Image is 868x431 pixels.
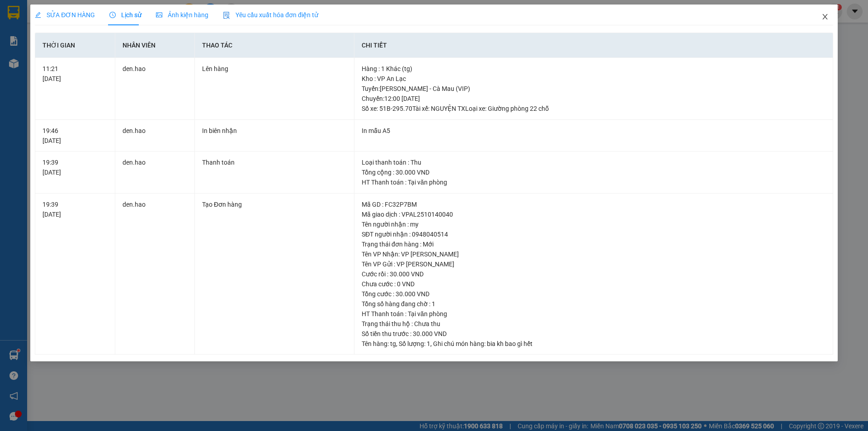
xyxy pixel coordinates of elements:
[362,239,826,249] div: Trạng thái đơn hàng : Mới
[156,12,162,18] span: picture
[109,11,142,19] span: Lịch sử
[362,269,826,279] div: Cước rồi : 30.000 VND
[109,12,116,18] span: clock-circle
[354,33,833,58] th: Chi tiết
[362,339,826,349] div: Tên hàng: , Số lượng: , Ghi chú món hàng:
[390,340,396,347] span: tg
[202,64,347,74] div: Lên hàng
[195,33,354,58] th: Thao tác
[42,157,107,177] div: 19:39 [DATE]
[362,309,826,319] div: HT Thanh toán : Tại văn phòng
[362,157,826,167] div: Loại thanh toán : Thu
[115,120,195,152] td: den.hao
[42,64,107,84] div: 11:21 [DATE]
[362,219,826,229] div: Tên người nhận : my
[362,299,826,309] div: Tổng số hàng đang chờ : 1
[362,199,826,209] div: Mã GD : FC32P7BM
[362,209,826,219] div: Mã giao dịch : VPAL2510140040
[42,199,107,219] div: 19:39 [DATE]
[202,157,347,167] div: Thanh toán
[35,33,115,58] th: Thời gian
[202,199,347,209] div: Tạo Đơn hàng
[115,58,195,120] td: den.hao
[487,340,533,347] span: bia kh bao gì hết
[812,5,838,30] button: Close
[362,126,826,136] div: In mẫu A5
[202,126,347,136] div: In biên nhận
[362,177,826,187] div: HT Thanh toán : Tại văn phòng
[362,329,826,339] div: Số tiền thu trước : 30.000 VND
[362,289,826,299] div: Tổng cước : 30.000 VND
[362,84,826,114] div: Tuyến : [PERSON_NAME] - Cà Mau (VIP) Chuyến: 12:00 [DATE] Số xe: 51B-295.70 Tài xế: NGUYỆN TX Loạ...
[427,340,430,347] span: 1
[115,152,195,194] td: den.hao
[362,249,826,259] div: Tên VP Nhận: VP [PERSON_NAME]
[821,13,829,20] span: close
[362,64,826,74] div: Hàng : 1 Khác (tg)
[223,12,230,19] img: icon
[362,167,826,177] div: Tổng cộng : 30.000 VND
[115,194,195,355] td: den.hao
[362,74,826,84] div: Kho : VP An Lạc
[362,229,826,239] div: SĐT người nhận : 0948040514
[362,259,826,269] div: Tên VP Gửi : VP [PERSON_NAME]
[35,11,95,19] span: SỬA ĐƠN HÀNG
[223,11,318,19] span: Yêu cầu xuất hóa đơn điện tử
[362,279,826,289] div: Chưa cước : 0 VND
[35,12,41,18] span: edit
[362,319,826,329] div: Trạng thái thu hộ : Chưa thu
[42,126,107,146] div: 19:46 [DATE]
[115,33,195,58] th: Nhân viên
[156,11,208,19] span: Ảnh kiện hàng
